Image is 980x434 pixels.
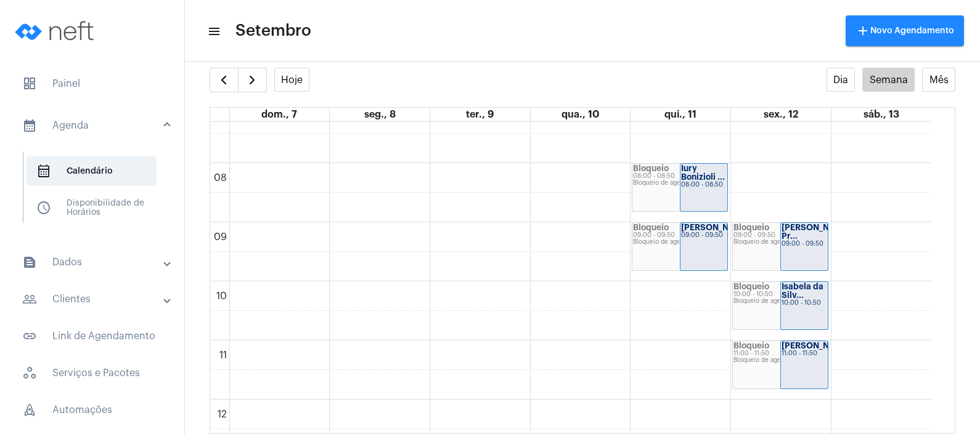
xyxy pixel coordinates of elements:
[215,409,229,420] div: 12
[27,156,157,186] span: Calendário
[633,239,727,246] div: Bloqueio de agenda
[12,321,172,351] span: Link de Agendamento
[782,283,823,299] strong: Isabela da Silv...
[12,395,172,425] span: Automações
[22,255,37,270] mat-icon: sidenav icon
[761,108,801,121] a: 12 de setembro de 2025
[633,232,727,239] div: 09:00 - 09:50
[22,118,165,133] mat-panel-title: Agenda
[827,68,855,92] button: Dia
[782,300,827,307] div: 10:00 - 10:50
[782,350,827,357] div: 11:00 - 11:50
[259,108,300,121] a: 7 de setembro de 2025
[36,164,51,179] span: sidenav icon
[7,145,184,240] div: sidenav iconAgenda
[210,68,239,92] button: Semana Anterior
[22,329,37,344] mat-icon: sidenav icon
[922,68,955,92] button: Mês
[7,284,184,314] mat-expansion-panel-header: sidenav iconClientes
[733,357,827,364] div: Bloqueio de agenda
[22,255,165,270] mat-panel-title: Dados
[36,201,51,215] span: sidenav icon
[7,247,184,277] mat-expansion-panel-header: sidenav iconDados
[733,223,769,231] strong: Bloqueio
[733,342,769,350] strong: Bloqueio
[10,6,102,55] img: logo-neft-novo-2.png
[681,182,727,188] div: 08:00 - 08:50
[782,241,827,247] div: 09:00 - 09:50
[855,26,954,35] span: Novo Agendamento
[463,108,496,121] a: 9 de setembro de 2025
[235,21,311,41] span: Setembro
[733,239,827,246] div: Bloqueio de agenda
[12,358,172,388] span: Serviços e Pacotes
[633,164,669,172] strong: Bloqueio
[12,69,172,98] span: Painel
[214,291,229,302] div: 10
[22,403,37,417] span: sidenav icon
[862,68,915,92] button: Semana
[681,223,757,231] strong: [PERSON_NAME]...
[733,232,827,239] div: 09:00 - 09:50
[217,350,229,361] div: 11
[733,350,827,357] div: 11:00 - 11:50
[782,223,851,240] strong: [PERSON_NAME] Pr...
[274,68,310,92] button: Hoje
[782,342,858,350] strong: [PERSON_NAME]...
[211,231,229,243] div: 09
[681,164,725,181] strong: Iury Bonizioli ...
[22,292,37,307] mat-icon: sidenav icon
[7,106,184,145] mat-expansion-panel-header: sidenav iconAgenda
[662,108,699,121] a: 11 de setembro de 2025
[238,68,267,92] button: Próximo Semana
[559,108,602,121] a: 10 de setembro de 2025
[846,15,964,46] button: Novo Agendamento
[733,298,827,305] div: Bloqueio de agenda
[22,118,37,133] mat-icon: sidenav icon
[633,173,727,180] div: 08:00 - 08:50
[362,108,398,121] a: 8 de setembro de 2025
[22,292,165,307] mat-panel-title: Clientes
[861,108,902,121] a: 13 de setembro de 2025
[681,232,727,239] div: 09:00 - 09:50
[207,24,219,39] mat-icon: sidenav icon
[633,180,727,187] div: Bloqueio de agenda
[633,223,669,231] strong: Bloqueio
[855,23,870,38] mat-icon: add
[22,76,37,91] span: sidenav icon
[22,366,37,380] span: sidenav icon
[733,291,827,298] div: 10:00 - 10:50
[211,172,229,183] div: 08
[733,283,769,291] strong: Bloqueio
[27,193,157,223] span: Disponibilidade de Horários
